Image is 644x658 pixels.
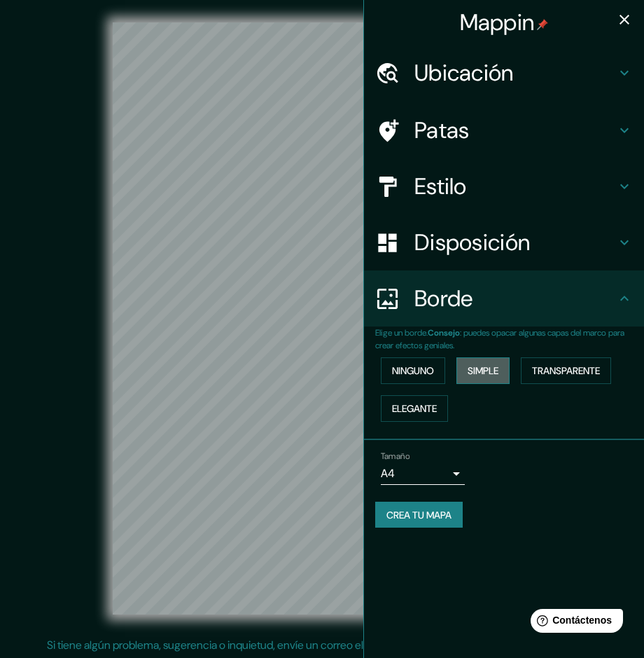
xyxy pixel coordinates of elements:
[537,19,548,30] img: pin-icon.png
[521,357,611,384] button: Transparente
[386,509,451,521] font: Crea tu mapa
[414,284,473,313] font: Borde
[519,603,629,643] iframe: Lanzador de widgets de ayuda
[381,451,409,462] font: Tamaño
[532,364,600,377] font: Transparente
[364,45,644,101] div: Ubicación
[428,327,460,338] font: Consejo
[460,8,535,37] font: Mappin
[364,270,644,327] div: Borde
[414,172,467,201] font: Estilo
[364,102,644,158] div: Patas
[468,364,498,377] font: Simple
[414,228,530,257] font: Disposición
[456,357,510,384] button: Simple
[364,158,644,214] div: Estilo
[375,502,463,528] button: Crea tu mapa
[392,364,434,377] font: Ninguno
[414,116,470,145] font: Patas
[47,638,418,652] font: Si tiene algún problema, sugerencia o inquietud, envíe un correo electrónico a
[414,58,514,88] font: Ubicación
[113,22,531,615] canvas: Mapa
[381,395,448,422] button: Elegante
[392,402,437,415] font: Elegante
[381,357,445,384] button: Ninguno
[375,327,428,338] font: Elige un borde.
[375,327,624,351] font: : puedes opacar algunas capas del marco para crear efectos geniales.
[364,214,644,270] div: Disposición
[381,462,465,485] div: A4
[381,466,395,481] font: A4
